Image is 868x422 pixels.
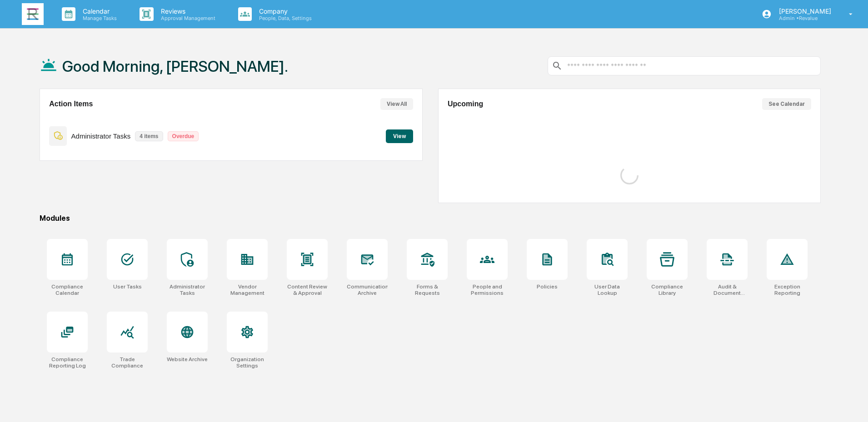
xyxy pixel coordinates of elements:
p: Calendar [75,7,121,15]
p: People, Data, Settings [252,15,316,21]
p: [PERSON_NAME] [772,7,836,15]
p: Reviews [154,7,220,15]
div: User Tasks [113,283,142,290]
a: View [386,131,413,140]
p: Company [252,7,316,15]
button: View All [380,98,413,110]
div: People and Permissions [467,283,508,296]
div: Trade Compliance [107,356,148,369]
div: Compliance Calendar [47,283,88,296]
h2: Action Items [49,100,93,108]
p: Administrator Tasks [71,132,131,140]
div: Communications Archive [347,283,388,296]
div: Policies [537,283,558,290]
div: Forms & Requests [407,283,448,296]
p: Overdue [168,131,199,141]
div: Compliance Reporting Log [47,356,88,369]
div: Audit & Document Logs [707,283,748,296]
h1: Good Morning, [PERSON_NAME]. [62,57,288,75]
img: logo [22,3,44,25]
button: See Calendar [762,98,811,110]
p: Approval Management [154,15,220,21]
div: Exception Reporting [767,283,808,296]
div: Compliance Library [647,283,688,296]
button: View [386,129,413,143]
p: Admin • Revalue [772,15,836,21]
div: Organization Settings [227,356,268,369]
div: Vendor Management [227,283,268,296]
h2: Upcoming [448,100,483,108]
div: Website Archive [167,356,208,362]
p: Manage Tasks [75,15,121,21]
div: Content Review & Approval [287,283,328,296]
div: Modules [40,214,821,223]
div: User Data Lookup [587,283,628,296]
p: 4 items [135,131,163,141]
div: Administrator Tasks [167,283,208,296]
